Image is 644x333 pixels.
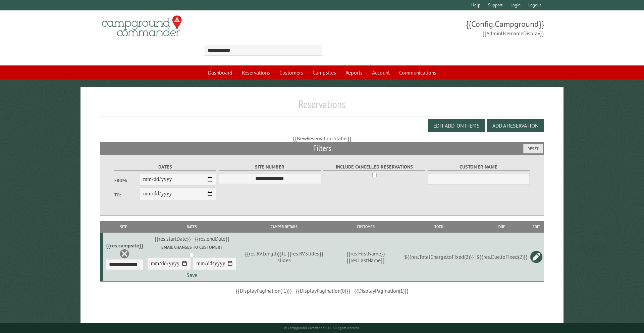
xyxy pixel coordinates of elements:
h1: Reservations [100,98,544,116]
a: Campsites [309,66,340,79]
label: From: [114,177,140,184]
label: Email changes to customer? [145,244,239,250]
a: Reports [341,66,367,79]
span: {{DisplayPagination(-1)}} [236,287,292,294]
a: Delete this reservation [119,249,129,259]
label: Include Cancelled Reservations [323,163,425,171]
button: Add a Reservation [487,119,544,132]
div: - [145,244,239,278]
td: ${{res.Due.toFixed(2)}} [475,233,529,281]
label: Site Number [219,163,321,171]
div: {{res.startDate}} - {{res.endDate}} [145,235,239,242]
h2: Filters [100,142,544,155]
label: Dates [114,163,217,171]
th: Dates [144,221,240,233]
label: Customer Name [428,163,530,171]
img: Campground Commander [100,13,184,39]
td: ${{res.TotalCharge.toFixed(2)}} [403,233,475,281]
a: Dashboard [204,66,236,79]
button: Edit Add-on Items [428,119,485,132]
th: Edit [529,221,544,233]
th: Site [103,221,144,233]
th: Total [403,221,475,233]
td: {{res.FirstName}} {{res.LastName}} [328,233,404,281]
span: {{Config.Campground}} {{AdminUsernameDisplay}} [322,18,544,37]
a: Save [186,272,197,278]
small: © Campground Commander LLC. All rights reserved. [284,326,360,330]
a: Communications [395,66,440,79]
a: Reservations [238,66,274,79]
td: {{res.RV.Length}}ft, {{res.RV.Slides}} slides [240,233,328,281]
button: Reset [523,144,543,153]
th: Customer [328,221,404,233]
div: {{res.campsite}} [106,242,143,249]
a: Customers [275,66,307,79]
th: Camper Details [240,221,328,233]
label: To: [114,192,140,198]
div: {{NewReservation.Status}} [100,135,544,142]
span: {{DisplayPagination(1)}} [354,287,409,294]
th: Due [475,221,529,233]
a: Account [368,66,394,79]
span: {{DisplayPagination(0)}} [296,287,350,294]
